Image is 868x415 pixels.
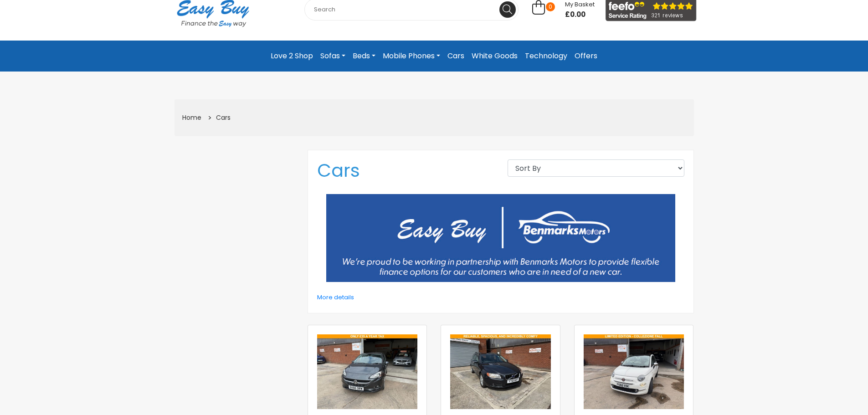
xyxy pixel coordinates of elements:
a: Beds [349,48,379,64]
a: Cars [444,48,468,64]
h1: Cars [317,159,494,181]
img: 2018-fiat-500-collezione-fall [584,334,684,409]
a: Offers [571,48,601,64]
a: 0 My Basket £0.00 [532,5,595,15]
span: £0.00 [565,10,595,19]
a: More details [317,293,354,302]
a: Cars [216,113,231,122]
a: Mobile Phones [379,48,444,64]
a: Home [182,113,201,122]
a: Sofas [317,48,349,64]
span: 0 [546,2,555,11]
img: 2016-vauxhall-corsa [317,334,417,409]
a: Technology [521,48,571,64]
img: 2010-volvo-v70-estate [450,334,550,409]
a: Love 2 Shop [267,48,317,64]
a: White Goods [468,48,521,64]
